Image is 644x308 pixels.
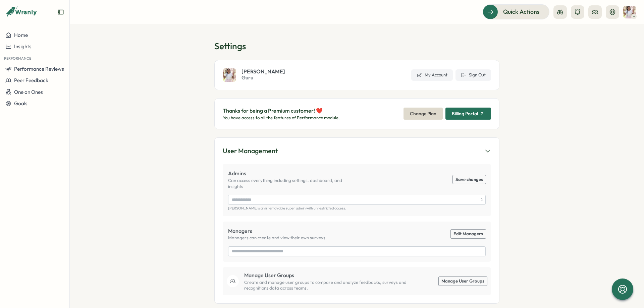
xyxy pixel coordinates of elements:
button: Expand sidebar [57,9,64,15]
span: Change Plan [410,108,436,119]
button: Quick Actions [483,4,549,19]
p: Manage User Groups [244,271,416,280]
span: Performance Reviews [14,66,64,72]
a: My Account [411,69,453,81]
p: Thanks for being a Premium customer! ❤️ [223,107,340,115]
a: Manage User Groups [439,277,487,286]
span: One on Ones [14,89,43,95]
span: Insights [14,43,32,50]
span: [PERSON_NAME] [241,69,285,74]
button: Save changes [453,175,486,184]
span: Home [14,32,28,38]
span: My Account [425,72,447,78]
button: Billing Portal [445,108,491,120]
a: Edit Managers [451,230,486,238]
span: Goals [14,100,28,107]
button: Sign Out [455,69,491,81]
p: Managers can create and view their own surveys. [228,235,327,241]
button: User Management [223,146,491,156]
img: Alicia Agnew [623,6,636,18]
button: Change Plan [404,108,443,120]
p: Admins [228,169,357,178]
h1: Settings [214,40,499,52]
span: Peer Feedback [14,77,48,83]
span: Billing Portal [452,111,478,116]
p: [PERSON_NAME] is an irremovable super admin with unrestricted access. [228,206,486,210]
span: Sign Out [469,72,486,78]
p: You have access to all the features of Performance module. [223,115,340,121]
img: Alicia Agnew [223,68,236,82]
p: Create and manage user groups to compare and analyze feedbacks, surveys and recognitions data acr... [244,280,416,291]
div: User Management [223,146,278,156]
p: Can access everything including settings, dashboard, and insights [228,178,357,189]
span: Quick Actions [503,7,540,16]
p: Managers [228,227,327,235]
span: Guru [241,74,285,81]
